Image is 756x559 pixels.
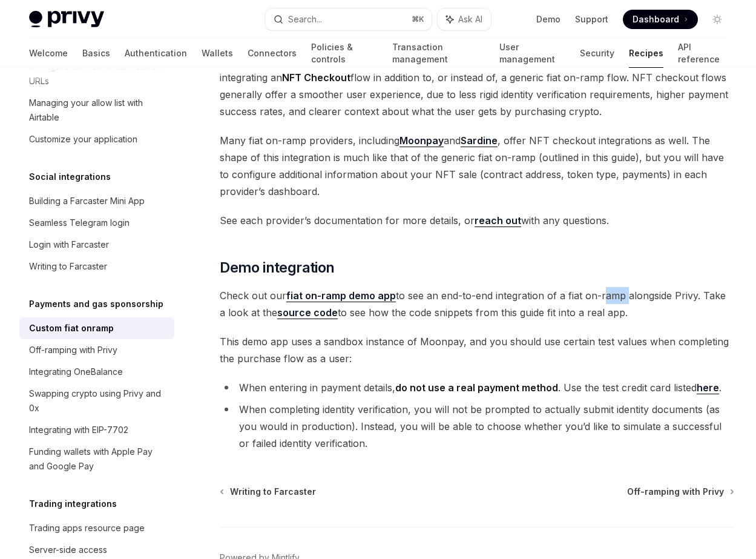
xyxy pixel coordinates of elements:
[311,39,378,68] a: Policies & controls
[412,15,424,24] span: ⌘ K
[461,134,498,147] a: Sardine
[19,317,174,339] a: Custom fiat onramp
[29,216,130,230] div: Seamless Telegram login
[627,486,724,498] span: Off-ramping with Privy
[221,486,316,498] a: Writing to Farcaster
[678,39,727,68] a: API reference
[19,441,174,477] a: Funding wallets with Apple Pay and Google Pay
[697,382,719,394] a: here
[29,11,104,28] img: light logo
[19,212,174,234] a: Seamless Telegram login
[248,39,297,68] a: Connectors
[19,190,174,212] a: Building a Farcaster Mini App
[29,297,163,311] h5: Payments and gas sponsorship
[438,8,491,30] button: Ask AI
[29,386,167,415] div: Swapping crypto using Privy and 0x
[633,13,679,25] span: Dashboard
[288,12,322,27] div: Search...
[19,419,174,441] a: Integrating with EIP-7702
[19,339,174,361] a: Off-ramping with Privy
[536,13,560,25] a: Demo
[29,343,117,357] div: Off-ramping with Privy
[575,13,608,25] a: Support
[282,71,350,84] strong: NFT Checkout
[580,39,614,68] a: Security
[475,214,521,227] a: reach out
[708,10,727,29] button: Toggle dark mode
[19,92,174,128] a: Managing your allow list with Airtable
[29,521,145,535] div: Trading apps resource page
[220,132,734,200] span: Many fiat on-ramp providers, including and , offer NFT checkout integrations as well. The shape o...
[399,134,444,147] a: Moonpay
[220,379,734,396] li: When entering in payment details, . Use the test credit card listed .
[19,517,174,539] a: Trading apps resource page
[392,39,485,68] a: Transaction management
[29,365,123,379] div: Integrating OneBalance
[29,497,117,511] h5: Trading integrations
[29,543,107,557] div: Server-side access
[499,39,565,68] a: User management
[29,445,167,474] div: Funding wallets with Apple Pay and Google Pay
[82,39,110,68] a: Basics
[458,13,482,25] span: Ask AI
[29,423,128,437] div: Integrating with EIP-7702
[29,321,114,336] div: Custom fiat onramp
[29,170,111,184] h5: Social integrations
[265,8,432,30] button: Search...⌘K
[627,486,733,498] a: Off-ramping with Privy
[29,96,167,125] div: Managing your allow list with Airtable
[29,132,137,147] div: Customize your application
[220,401,734,452] li: When completing identity verification, you will not be prompted to actually submit identity docum...
[220,258,334,277] span: Demo integration
[19,128,174,150] a: Customize your application
[623,10,698,29] a: Dashboard
[29,194,145,208] div: Building a Farcaster Mini App
[395,382,558,394] strong: do not use a real payment method
[220,212,734,229] span: See each provider’s documentation for more details, or with any questions.
[19,361,174,383] a: Integrating OneBalance
[29,237,109,252] div: Login with Farcaster
[19,234,174,256] a: Login with Farcaster
[125,39,187,68] a: Authentication
[286,289,396,302] a: fiat on-ramp demo app
[19,383,174,419] a: Swapping crypto using Privy and 0x
[202,39,233,68] a: Wallets
[629,39,663,68] a: Recipes
[230,486,316,498] span: Writing to Farcaster
[29,39,68,68] a: Welcome
[220,52,734,120] span: If your app needs users to fund their wallets specifically so they can , you should consider inte...
[277,306,338,319] a: source code
[220,287,734,321] span: Check out our to see an end-to-end integration of a fiat on-ramp alongside Privy. Take a look at ...
[220,333,734,367] span: This demo app uses a sandbox instance of Moonpay, and you should use certain test values when com...
[19,256,174,277] a: Writing to Farcaster
[29,259,107,274] div: Writing to Farcaster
